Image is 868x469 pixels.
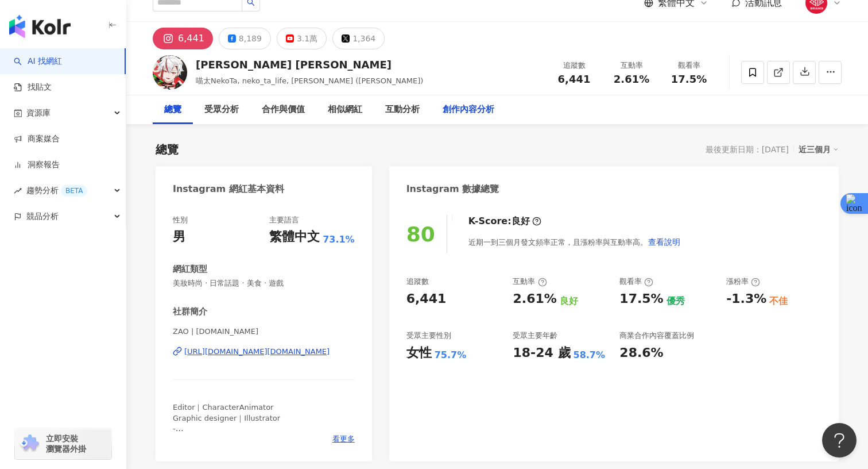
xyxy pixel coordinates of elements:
[513,290,556,308] div: 2.61%
[406,183,499,195] div: Instagram 數據總覽
[14,187,22,195] span: rise
[769,295,788,307] div: 不佳
[269,215,299,225] div: 主要語言
[468,230,681,253] div: 近期一到三個月發文頻率正常，且漲粉率與互動率高。
[26,178,87,203] span: 趨勢分析
[799,142,839,157] div: 近三個月
[184,347,330,357] div: [URL][DOMAIN_NAME][DOMAIN_NAME]
[262,103,305,117] div: 合作與價值
[406,276,429,287] div: 追蹤數
[9,15,71,38] img: logo
[513,344,570,362] div: 18-24 歲
[511,215,530,228] div: 良好
[164,103,181,117] div: 總覽
[332,28,385,49] button: 1,364
[619,276,653,287] div: 觀看率
[666,295,685,307] div: 優秀
[328,103,362,117] div: 相似網紅
[552,60,596,71] div: 追蹤數
[619,290,663,308] div: 17.5%
[513,330,557,341] div: 受眾主要年齡
[18,435,41,453] img: chrome extension
[15,428,111,459] a: chrome extension立即安裝 瀏覽器外掛
[406,344,432,362] div: 女性
[277,28,327,49] button: 3.1萬
[173,403,325,464] span: Editor｜CharacterAnimator Graphic designer｜​Illustrator - Mail：[PERSON_NAME][EMAIL_ADDRESS][DOMAIN...
[26,100,51,126] span: 資源庫
[46,433,86,454] span: 立即安裝 瀏覽器外掛
[513,276,547,287] div: 互動率
[173,183,284,195] div: Instagram 網紅基本資料
[435,349,467,362] div: 75.7%
[156,141,179,157] div: 總覽
[406,330,451,341] div: 受眾主要性別
[468,215,541,228] div: K-Score :
[648,237,680,247] span: 查看說明
[297,30,317,47] div: 3.1萬
[14,82,52,93] a: 找貼文
[26,203,59,229] span: 競品分析
[196,76,423,85] span: 喵太NekoTa, neko_ta_life, [PERSON_NAME] ([PERSON_NAME])
[239,30,262,47] div: 8,189
[178,30,204,47] div: 6,441
[153,28,213,49] button: 6,441
[14,133,60,145] a: 商案媒合
[173,326,355,337] span: ZAO | [DOMAIN_NAME]
[173,215,188,225] div: 性別
[173,278,355,289] span: 美妝時尚 · 日常話題 · 美食 · 遊戲
[648,230,681,253] button: 查看說明
[14,159,60,171] a: 洞察報告
[406,290,447,308] div: 6,441
[726,290,766,308] div: -1.3%
[173,347,355,357] a: [URL][DOMAIN_NAME][DOMAIN_NAME]
[671,74,707,85] span: 17.5%
[196,57,423,72] div: [PERSON_NAME] [PERSON_NAME]
[332,434,355,444] span: 看更多
[173,263,207,275] div: 網紅類型
[614,74,649,85] span: 2.61%
[269,228,320,246] div: 繁體中文
[667,60,711,71] div: 觀看率
[204,103,239,117] div: 受眾分析
[14,56,62,67] a: searchAI 找網紅
[406,222,435,246] div: 80
[822,423,857,458] iframe: Help Scout Beacon - Open
[323,233,355,246] span: 73.1%
[219,28,271,49] button: 8,189
[385,103,420,117] div: 互動分析
[619,344,663,362] div: 28.6%
[173,228,185,246] div: 男
[443,103,494,117] div: 創作內容分析
[560,295,578,307] div: 良好
[610,60,653,71] div: 互動率
[61,185,87,197] div: BETA
[573,349,606,362] div: 58.7%
[726,276,760,287] div: 漲粉率
[619,330,694,341] div: 商業合作內容覆蓋比例
[173,306,207,318] div: 社群簡介
[352,30,375,47] div: 1,364
[153,55,187,90] img: KOL Avatar
[706,145,789,154] div: 最後更新日期：[DATE]
[558,73,591,85] span: 6,441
